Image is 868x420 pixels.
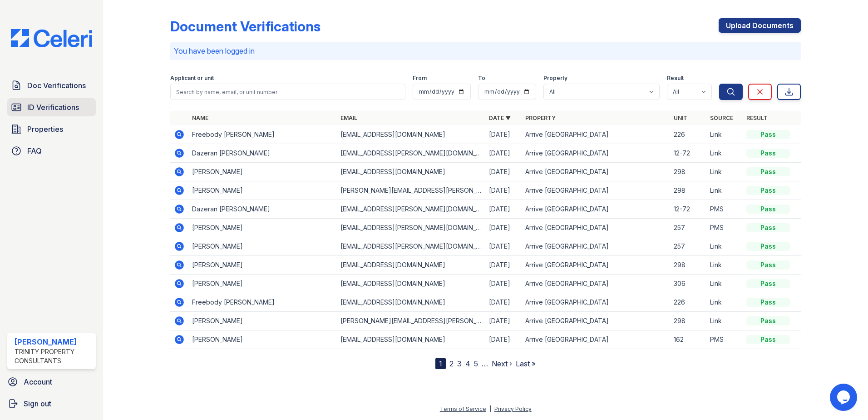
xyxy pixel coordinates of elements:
a: Result [746,115,768,121]
td: 257 [670,237,706,256]
td: [PERSON_NAME] [188,330,337,349]
td: [PERSON_NAME][EMAIL_ADDRESS][PERSON_NAME][DOMAIN_NAME] [337,181,485,200]
td: Arrive [GEOGRAPHIC_DATA] [522,144,670,163]
a: Last » [516,359,536,368]
td: Freebody [PERSON_NAME] [188,125,337,144]
div: Pass [746,260,790,270]
div: Pass [746,242,790,251]
td: [PERSON_NAME] [188,256,337,275]
td: [PERSON_NAME][EMAIL_ADDRESS][PERSON_NAME][DOMAIN_NAME] [337,312,485,330]
td: Arrive [GEOGRAPHIC_DATA] [522,125,670,144]
td: 226 [670,125,706,144]
div: Pass [746,130,790,139]
td: [DATE] [485,163,522,181]
div: Pass [746,298,790,307]
div: Pass [746,316,790,325]
div: Pass [746,149,790,158]
td: Dazeran [PERSON_NAME] [188,144,337,163]
td: [PERSON_NAME] [188,237,337,256]
a: Date ▼ [489,115,511,121]
label: To [478,75,485,82]
td: Link [706,144,743,163]
td: 298 [670,181,706,200]
div: Trinity Property Consultants [15,347,92,365]
td: PMS [706,219,743,237]
td: [EMAIL_ADDRESS][PERSON_NAME][DOMAIN_NAME] [337,219,485,237]
td: [EMAIL_ADDRESS][DOMAIN_NAME] [337,330,485,349]
td: Arrive [GEOGRAPHIC_DATA] [522,312,670,330]
td: [DATE] [485,256,522,275]
div: Pass [746,205,790,214]
td: Arrive [GEOGRAPHIC_DATA] [522,293,670,312]
a: Properties [7,120,96,138]
a: FAQ [7,142,96,160]
td: 12-72 [670,200,706,219]
td: 257 [670,219,706,237]
a: Email [340,115,357,121]
a: 4 [465,359,470,368]
td: [EMAIL_ADDRESS][DOMAIN_NAME] [337,163,485,181]
td: 298 [670,256,706,275]
td: 12-72 [670,144,706,163]
td: Link [706,237,743,256]
a: Property [525,115,556,121]
td: Link [706,163,743,181]
a: Account [4,373,99,391]
td: [EMAIL_ADDRESS][PERSON_NAME][DOMAIN_NAME] [337,144,485,163]
p: You have been logged in [174,45,797,56]
td: [PERSON_NAME] [188,163,337,181]
td: [EMAIL_ADDRESS][PERSON_NAME][DOMAIN_NAME] [337,237,485,256]
td: [PERSON_NAME] [188,181,337,200]
img: CE_Logo_Blue-a8612792a0a2168367f1c8372b55b34899dd931a85d93a1a3d3e32e68fde9ad4.png [4,29,99,47]
iframe: chat widget [830,384,859,411]
td: [DATE] [485,275,522,293]
a: Privacy Policy [494,405,532,412]
label: From [413,75,427,82]
span: Doc Verifications [27,80,86,91]
td: [EMAIL_ADDRESS][DOMAIN_NAME] [337,125,485,144]
td: Arrive [GEOGRAPHIC_DATA] [522,275,670,293]
div: Pass [746,167,790,176]
a: 3 [457,359,462,368]
td: Arrive [GEOGRAPHIC_DATA] [522,256,670,275]
td: 298 [670,163,706,181]
td: PMS [706,200,743,219]
td: Link [706,256,743,275]
td: Arrive [GEOGRAPHIC_DATA] [522,219,670,237]
td: [DATE] [485,144,522,163]
td: Dazeran [PERSON_NAME] [188,200,337,219]
a: Next › [492,359,512,368]
td: 162 [670,330,706,349]
div: Pass [746,279,790,288]
a: Upload Documents [719,18,801,33]
label: Property [543,75,567,82]
td: [DATE] [485,181,522,200]
label: Result [667,75,684,82]
button: Sign out [4,395,99,413]
td: Link [706,312,743,330]
td: [EMAIL_ADDRESS][DOMAIN_NAME] [337,275,485,293]
div: Pass [746,223,790,232]
div: Pass [746,186,790,195]
a: Name [192,115,208,121]
td: [DATE] [485,330,522,349]
td: Arrive [GEOGRAPHIC_DATA] [522,237,670,256]
a: Doc Verifications [7,76,96,95]
td: [DATE] [485,125,522,144]
td: [PERSON_NAME] [188,219,337,237]
td: [DATE] [485,312,522,330]
label: Applicant or unit [170,75,214,82]
span: FAQ [27,145,42,156]
span: Account [24,376,52,387]
div: 1 [435,358,446,369]
a: ID Verifications [7,98,96,116]
div: Document Verifications [170,18,321,35]
td: Arrive [GEOGRAPHIC_DATA] [522,330,670,349]
span: … [482,358,488,369]
td: Link [706,125,743,144]
td: 298 [670,312,706,330]
td: Freebody [PERSON_NAME] [188,293,337,312]
td: [DATE] [485,200,522,219]
td: [PERSON_NAME] [188,275,337,293]
td: 306 [670,275,706,293]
